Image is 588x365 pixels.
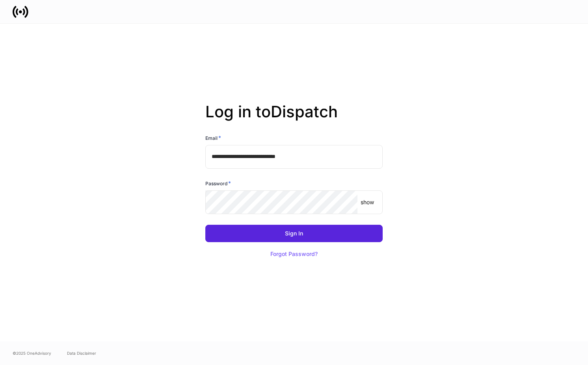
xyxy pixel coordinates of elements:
[67,350,96,356] a: Data Disclaimer
[261,245,327,263] button: Forgot Password?
[205,179,231,187] h6: Password
[205,102,383,134] h2: Log in to Dispatch
[270,251,318,257] div: Forgot Password?
[285,231,303,236] div: Sign In
[361,198,374,206] p: show
[205,134,221,142] h6: Email
[205,225,383,242] button: Sign In
[13,350,51,356] span: © 2025 OneAdvisory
